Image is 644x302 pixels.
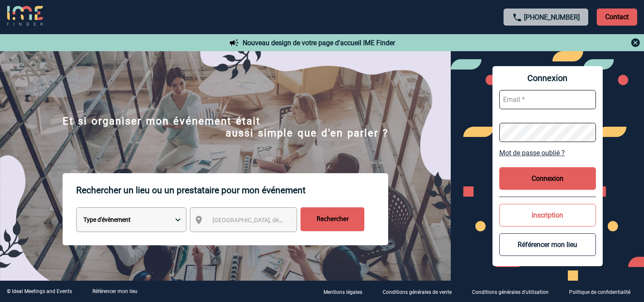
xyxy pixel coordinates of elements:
[212,217,331,224] span: [GEOGRAPHIC_DATA], département, région...
[499,90,596,109] input: Email *
[499,233,596,256] button: Référencer mon lieu
[499,149,596,157] a: Mot de passe oublié ?
[317,287,376,296] a: Mentions légales
[472,289,549,295] p: Conditions générales d'utilisation
[301,207,364,231] input: Rechercher
[92,288,137,294] a: Référencer mon lieu
[7,288,72,294] div: © Ideal Meetings and Events
[376,287,465,296] a: Conditions générales de vente
[499,204,596,226] button: Inscription
[323,289,362,295] p: Mentions légales
[383,289,452,295] p: Conditions générales de vente
[499,167,596,190] button: Connexion
[524,13,580,21] a: [PHONE_NUMBER]
[597,9,637,26] p: Contact
[499,73,596,83] span: Connexion
[465,287,562,296] a: Conditions générales d'utilisation
[562,287,644,296] a: Politique de confidentialité
[569,289,630,295] p: Politique de confidentialité
[76,173,388,207] p: Rechercher un lieu ou un prestataire pour mon événement
[512,12,522,23] img: call-24-px.png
